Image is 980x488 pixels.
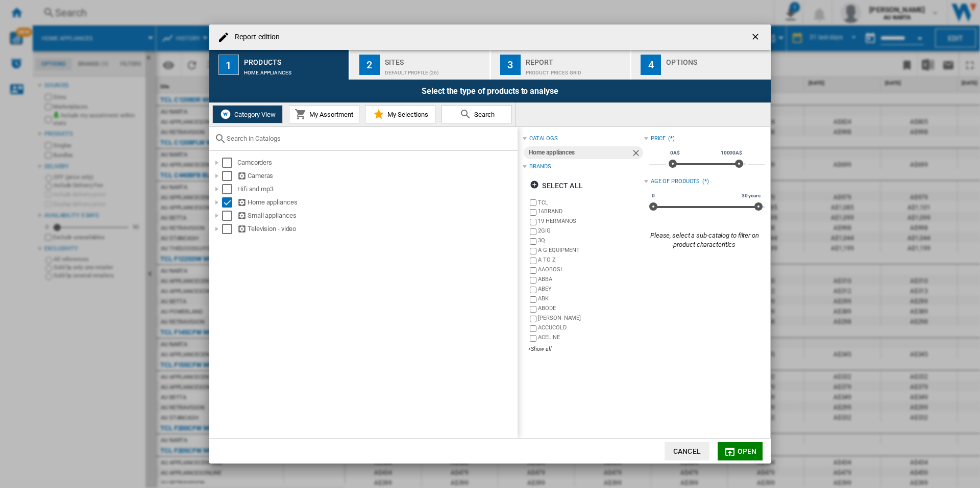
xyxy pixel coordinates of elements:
[530,219,536,225] input: brand.name
[530,209,536,216] input: brand.name
[222,171,237,181] md-checkbox: Select
[538,199,644,207] label: TCL
[530,277,536,284] input: brand.name
[538,227,644,237] div: 2GIG
[530,238,536,245] input: brand.name
[209,24,771,464] md-dialog: Report edition ...
[350,50,491,80] button: 2 Sites Default profile (26)
[244,65,345,75] div: Home appliances
[529,135,557,143] div: catalogs
[665,442,709,460] button: Cancel
[218,55,239,75] div: 1
[538,304,644,314] div: ABODE
[230,32,280,42] h4: Report edition
[237,158,516,168] div: Camcorders
[718,442,763,460] button: Open
[222,224,237,234] md-checkbox: Select
[530,325,536,332] input: brand.name
[209,50,350,80] button: 1 Products Home appliances
[529,163,551,171] div: Brands
[641,55,661,75] div: 4
[527,176,585,195] button: Select all
[719,149,744,157] span: 10000A$
[750,32,763,44] ng-md-icon: getI18NText('BUTTONS.CLOSE_DIALOG')
[538,246,644,256] div: A G EQUIPMENT
[385,65,485,75] div: Default profile (26)
[237,224,516,234] div: Television - video
[365,105,435,123] button: My Selections
[669,149,681,157] span: 0A$
[530,248,536,254] input: brand.name
[442,105,512,123] button: Search
[651,177,700,186] div: Age of products
[212,105,283,123] button: Category View
[530,176,582,195] div: Select all
[491,50,631,80] button: 3 Report Product prices grid
[237,184,516,194] div: Hifi and mp3
[526,65,626,75] div: Product prices grid
[222,211,237,221] md-checkbox: Select
[222,197,237,208] md-checkbox: Select
[227,135,512,142] input: Search in Catalogs
[538,256,644,266] div: A TO Z
[359,55,380,75] div: 2
[472,111,495,118] span: Search
[631,50,771,80] button: 4 Options
[538,217,644,227] div: 19 HERMANOS
[746,27,767,47] button: getI18NText('BUTTONS.CLOSE_DIALOG')
[538,324,644,333] div: ACCUCOLD
[237,171,516,181] div: Cameras
[385,111,428,118] span: My Selections
[307,111,353,118] span: My Assortment
[631,148,643,160] ng-md-icon: Remove
[219,108,232,120] img: wiser-icon-white.png
[530,199,536,206] input: brand.name
[530,287,536,293] input: brand.name
[530,335,536,342] input: brand.name
[529,146,630,159] div: Home appliances
[530,296,536,303] input: brand.name
[530,258,536,264] input: brand.name
[538,237,644,246] div: 3Q
[538,208,644,217] div: 16BRAND
[237,197,516,208] div: Home appliances
[232,111,276,118] span: Category View
[644,231,765,249] div: Please, select a sub-catalog to filter on product characteritics
[530,316,536,322] input: brand.name
[538,333,644,343] div: ACELINE
[538,314,644,324] div: [PERSON_NAME]
[222,158,237,168] md-checkbox: Select
[385,54,485,65] div: Sites
[244,54,345,65] div: Products
[526,54,626,65] div: Report
[528,345,644,353] div: +Show all
[222,184,237,194] md-checkbox: Select
[530,228,536,235] input: brand.name
[237,211,516,221] div: Small appliances
[738,447,757,455] span: Open
[740,192,762,200] span: 30 years
[538,266,644,275] div: AAOBOSI
[538,295,644,304] div: ABK
[538,285,644,295] div: ABEY
[538,275,644,285] div: ABBA
[289,105,359,123] button: My Assortment
[530,267,536,274] input: brand.name
[209,80,771,102] div: Select the type of products to analyse
[650,192,656,200] span: 0
[651,135,666,143] div: Price
[666,54,767,65] div: Options
[500,55,521,75] div: 3
[530,306,536,313] input: brand.name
